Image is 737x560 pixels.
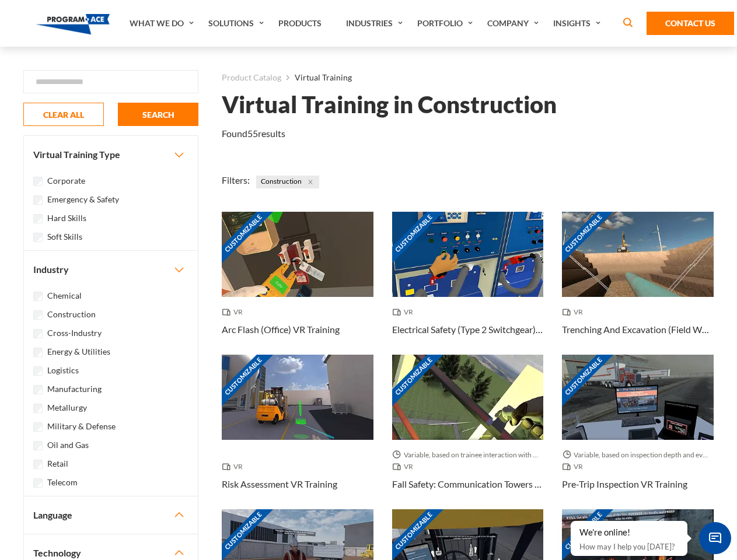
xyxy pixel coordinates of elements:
[304,176,317,188] button: Close
[222,477,337,491] h3: Risk Assessment VR Training
[392,306,418,318] span: VR
[33,329,43,338] input: Cross-Industry
[24,136,198,173] button: Virtual Training Type
[222,174,250,185] span: Filters:
[47,457,68,470] label: Retail
[23,103,104,126] button: CLEAR ALL
[222,70,281,85] a: Product Catalog
[562,355,714,509] a: Customizable Thumbnail - Pre-Trip Inspection VR Training Variable, based on inspection depth and ...
[222,461,247,473] span: VR
[36,14,110,34] img: Program-Ace
[222,70,714,85] nav: breadcrumb
[562,306,588,318] span: VR
[579,540,679,554] p: How may I help you [DATE]?
[562,449,714,461] span: Variable, based on inspection depth and event interaction.
[33,233,43,242] input: Soft Skills
[33,310,43,320] input: Construction
[47,345,110,358] label: Energy & Utilities
[33,441,43,450] input: Oil and Gas
[562,461,588,473] span: VR
[579,527,679,538] div: We're online!
[33,404,43,413] input: Metallurgy
[222,127,285,141] p: Found results
[247,128,258,139] em: 55
[392,212,544,355] a: Customizable Thumbnail - Electrical Safety (Type 2 Switchgear) VR Training VR Electrical Safety (...
[47,420,116,433] label: Military & Defense
[47,383,102,395] label: Manufacturing
[47,364,79,377] label: Logistics
[33,348,43,357] input: Energy & Utilities
[24,251,198,288] button: Industry
[47,174,85,187] label: Corporate
[47,308,96,321] label: Construction
[33,422,43,432] input: Military & Defense
[562,212,714,355] a: Customizable Thumbnail - Trenching And Excavation (Field Work) VR Training VR Trenching And Excav...
[33,366,43,376] input: Logistics
[33,214,43,223] input: Hard Skills
[392,323,544,337] h3: Electrical Safety (Type 2 Switchgear) VR Training
[392,449,544,461] span: Variable, based on trainee interaction with each section.
[33,292,43,301] input: Chemical
[47,401,87,414] label: Metallurgy
[392,355,544,509] a: Customizable Thumbnail - Fall Safety: Communication Towers VR Training Variable, based on trainee...
[392,477,544,491] h3: Fall Safety: Communication Towers VR Training
[47,230,82,243] label: Soft Skills
[392,461,418,473] span: VR
[562,323,714,337] h3: Trenching And Excavation (Field Work) VR Training
[47,476,78,489] label: Telecom
[33,177,43,186] input: Corporate
[222,323,340,337] h3: Arc Flash (Office) VR Training
[47,327,102,339] label: Cross-Industry
[47,289,82,302] label: Chemical
[647,12,734,35] a: Contact Us
[281,70,352,85] li: Virtual Training
[47,212,86,225] label: Hard Skills
[222,94,557,115] h1: Virtual Training in Construction
[47,193,119,206] label: Emergency & Safety
[222,306,247,318] span: VR
[699,522,731,554] span: Chat Widget
[33,385,43,394] input: Manufacturing
[47,439,89,452] label: Oil and Gas
[256,176,319,188] span: Construction
[33,460,43,469] input: Retail
[24,496,198,534] button: Language
[33,195,43,205] input: Emergency & Safety
[562,477,687,491] h3: Pre-Trip Inspection VR Training
[222,355,373,509] a: Customizable Thumbnail - Risk Assessment VR Training VR Risk Assessment VR Training
[33,478,43,488] input: Telecom
[222,212,373,355] a: Customizable Thumbnail - Arc Flash (Office) VR Training VR Arc Flash (Office) VR Training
